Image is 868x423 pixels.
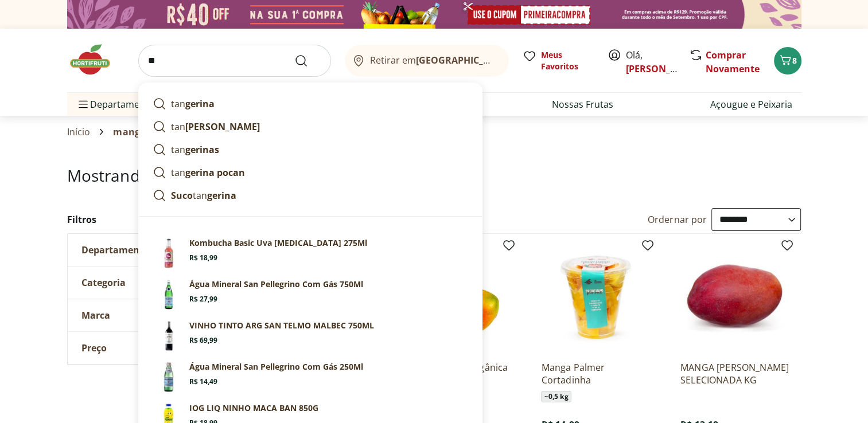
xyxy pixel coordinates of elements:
button: Marca [68,299,240,331]
span: R$ 14,49 [189,377,217,386]
button: Preço [68,332,240,364]
label: Ordernar por [648,213,707,226]
p: Água Mineral San Pellegrino Com Gás 250Ml [189,361,363,373]
a: PrincipalVINHO TINTO ARG SAN TELMO MALBEC 750MLR$ 69,99 [148,315,473,357]
a: [PERSON_NAME] [626,62,700,75]
span: R$ 27,99 [189,295,217,304]
img: Principal [153,361,185,393]
p: VINHO TINTO ARG SAN TELMO MALBEC 750ML [189,320,374,331]
a: Comprar Novamente [706,49,760,75]
button: Menu [76,91,90,118]
p: tan [171,189,236,202]
p: tan [171,97,215,111]
p: tan [171,120,260,134]
button: Departamento [68,234,240,266]
p: Água Mineral San Pellegrino Com Gás 750Ml [189,279,363,290]
span: Departamento [81,244,149,256]
strong: gerina [185,97,215,110]
span: R$ 69,99 [189,336,217,345]
span: ~ 0,5 kg [541,391,571,402]
span: Preço [81,342,107,354]
button: Categoria [68,267,240,299]
span: Meus Favoritos [541,49,594,72]
a: PrincipalÁgua Mineral San Pellegrino Com Gás 250MlR$ 14,49 [148,357,473,398]
a: Meus Favoritos [523,49,594,72]
strong: gerinas [185,143,219,156]
img: Principal [153,320,185,352]
a: Início [67,127,91,137]
b: [GEOGRAPHIC_DATA]/[GEOGRAPHIC_DATA] [416,54,609,66]
span: Departamentos [76,91,159,118]
strong: gerina pocan [185,166,245,179]
input: search [138,45,331,77]
p: tan [171,143,219,156]
strong: gerina [207,189,236,202]
a: tan[PERSON_NAME] [148,115,473,138]
a: Manga Palmer Cortadinha [541,361,650,386]
p: tan [171,166,245,179]
button: Submit Search [294,54,322,68]
span: 8 [792,55,797,66]
p: Kombucha Basic Uva [MEDICAL_DATA] 275Ml [189,237,367,249]
p: IOG LIQ NINHO MACA BAN 850G [189,402,318,414]
strong: [PERSON_NAME] [185,120,260,133]
span: Retirar em [370,55,497,65]
img: Principal [153,237,185,269]
a: Nossas Frutas [552,97,613,111]
h1: Mostrando resultados para: [67,166,801,185]
span: Categoria [81,277,126,288]
a: PrincipalÁgua Mineral San Pellegrino Com Gás 750MlR$ 27,99 [148,274,473,315]
button: Retirar em[GEOGRAPHIC_DATA]/[GEOGRAPHIC_DATA] [345,45,509,77]
a: tangerina pocan [148,161,473,184]
h2: Filtros [67,208,240,231]
a: Sucotangerina [148,184,473,207]
strong: Suco [171,189,193,202]
a: PrincipalKombucha Basic Uva [MEDICAL_DATA] 275MlR$ 18,99 [148,233,473,274]
a: MANGA [PERSON_NAME] SELECIONADA KG [680,361,789,386]
a: Açougue e Peixaria [710,97,792,111]
span: Olá, [626,48,677,76]
img: MANGA PALMER SELECIONADA KG [680,243,789,352]
button: Carrinho [774,47,801,75]
span: manga palmer [113,127,181,137]
span: Marca [81,310,110,321]
img: Hortifruti [67,42,124,77]
a: tangerina [148,92,473,115]
img: Manga Palmer Cortadinha [541,243,650,352]
img: Principal [153,279,185,311]
a: tangerinas [148,138,473,161]
span: R$ 18,99 [189,253,217,263]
